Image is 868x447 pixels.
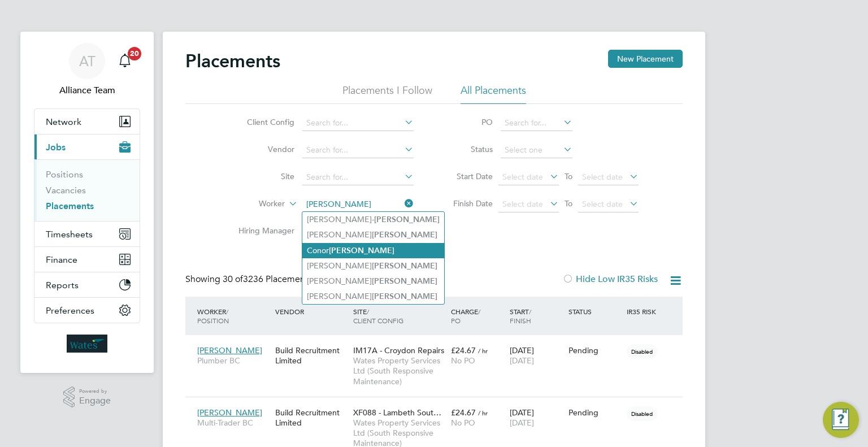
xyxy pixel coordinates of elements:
[568,345,622,355] div: Pending
[302,212,444,227] li: [PERSON_NAME]-
[197,345,262,355] span: [PERSON_NAME]
[302,142,414,158] input: Search for...
[350,301,448,331] div: Site
[624,301,663,322] div: IR35 Risk
[46,142,66,153] span: Jobs
[302,197,414,212] input: Search for...
[510,307,531,325] span: / Finish
[353,345,444,355] span: IM17A - Croydon Repairs
[451,418,475,428] span: No PO
[223,274,312,285] span: 3236 Placements
[197,418,270,428] span: Multi-Trader BC
[46,305,94,316] span: Preferences
[566,301,624,322] div: Status
[478,346,488,355] span: / hr
[451,355,475,366] span: No PO
[34,43,140,97] a: ATAlliance Team
[46,229,93,240] span: Timesheets
[448,301,507,331] div: Charge
[372,276,437,286] b: [PERSON_NAME]
[372,261,437,271] b: [PERSON_NAME]
[353,407,441,418] span: XF088 - Lambeth Sout…
[229,225,294,236] label: Hiring Manager
[302,274,444,289] li: [PERSON_NAME]
[507,301,566,331] div: Start
[79,387,111,396] span: Powered by
[46,280,79,290] span: Reports
[302,227,444,242] li: [PERSON_NAME]
[46,116,81,127] span: Network
[627,344,657,359] span: Disabled
[582,199,623,209] span: Select date
[302,115,414,131] input: Search for...
[34,222,140,246] button: Timesheets
[34,134,140,159] button: Jobs
[461,84,526,104] li: All Placements
[46,201,94,211] a: Placements
[568,407,622,418] div: Pending
[510,355,534,366] span: [DATE]
[561,169,576,184] span: To
[34,298,140,323] button: Preferences
[229,171,294,181] label: Site
[353,307,403,325] span: / Client Config
[34,272,140,297] button: Reports
[507,340,566,371] div: [DATE]
[220,198,285,210] label: Worker
[302,170,414,185] input: Search for...
[510,418,534,428] span: [DATE]
[194,301,272,331] div: Worker
[34,247,140,272] button: Finance
[185,274,314,285] div: Showing
[582,172,623,182] span: Select date
[501,142,572,158] input: Select one
[128,47,141,60] span: 20
[194,339,683,349] a: [PERSON_NAME]Plumber BCBuild Recruitment LimitedIM17A - Croydon RepairsWates Property Services Lt...
[478,409,488,417] span: / hr
[442,144,493,154] label: Status
[34,335,140,353] a: Go to home page
[185,50,280,72] h2: Placements
[34,84,140,97] span: Alliance Team
[223,274,243,285] span: 30 of
[442,198,493,209] label: Finish Date
[229,117,294,127] label: Client Config
[451,407,476,418] span: £24.67
[67,335,107,353] img: wates-logo-retina.png
[374,215,440,224] b: [PERSON_NAME]
[823,402,859,438] button: Engage Resource Center
[608,50,683,68] button: New Placement
[34,159,140,221] div: Jobs
[507,402,566,433] div: [DATE]
[353,355,445,387] span: Wates Property Services Ltd (South Responsive Maintenance)
[372,292,437,301] b: [PERSON_NAME]
[627,406,657,421] span: Disabled
[501,115,572,131] input: Search for...
[46,185,86,196] a: Vacancies
[197,407,262,418] span: [PERSON_NAME]
[114,43,136,79] a: 20
[562,274,658,285] label: Hide Low IR35 Risks
[451,307,480,325] span: / PO
[442,171,493,181] label: Start Date
[302,243,444,258] li: Conor
[302,258,444,274] li: [PERSON_NAME]
[79,54,96,68] span: AT
[63,387,111,408] a: Powered byEngage
[272,402,350,433] div: Build Recruitment Limited
[372,230,437,240] b: [PERSON_NAME]
[194,401,683,411] a: [PERSON_NAME]Multi-Trader BCBuild Recruitment LimitedXF088 - Lambeth Sout…Wates Property Services...
[46,254,77,265] span: Finance
[34,109,140,134] button: Network
[272,340,350,371] div: Build Recruitment Limited
[442,117,493,127] label: PO
[272,301,350,322] div: Vendor
[46,169,83,180] a: Positions
[197,355,270,366] span: Plumber BC
[342,84,432,104] li: Placements I Follow
[502,199,543,209] span: Select date
[79,396,111,406] span: Engage
[302,289,444,304] li: [PERSON_NAME]
[20,32,154,373] nav: Main navigation
[197,307,229,325] span: / Position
